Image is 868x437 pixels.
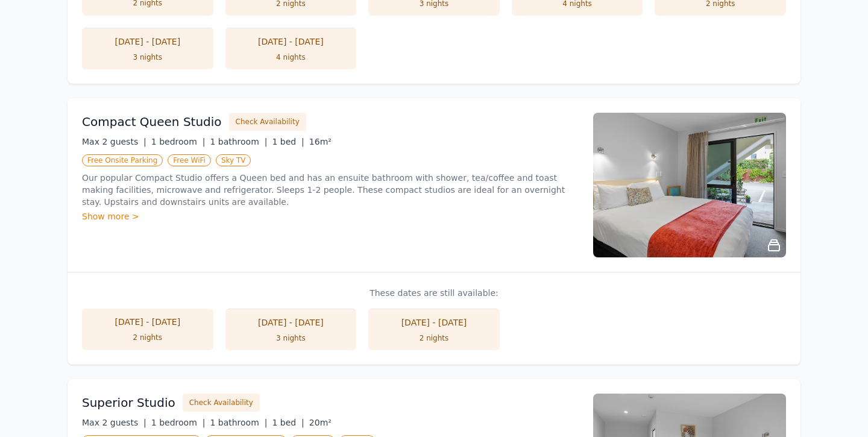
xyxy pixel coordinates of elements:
div: [DATE] - [DATE] [94,36,201,48]
span: Max 2 guests | [82,418,146,427]
div: 2 nights [380,333,488,343]
div: [DATE] - [DATE] [237,36,345,48]
span: 1 bathroom | [210,137,267,146]
span: 1 bedroom | [151,137,206,146]
span: Max 2 guests | [82,137,146,146]
div: 2 nights [94,333,201,342]
div: 3 nights [237,333,345,343]
p: These dates are still available: [82,287,786,299]
div: 4 nights [237,52,345,62]
span: 1 bedroom | [151,418,206,427]
h3: Compact Queen Studio [82,113,222,130]
span: 16m² [309,137,332,146]
div: [DATE] - [DATE] [380,316,488,329]
span: 1 bathroom | [210,418,267,427]
span: 1 bed | [272,418,304,427]
span: Free Onsite Parking [82,154,163,166]
div: 3 nights [94,52,201,62]
button: Check Availability [183,394,260,412]
span: Sky TV [216,154,251,166]
div: Show more > [82,210,579,222]
span: 20m² [309,418,332,427]
div: [DATE] - [DATE] [94,316,201,328]
span: Free WiFi [168,154,211,166]
button: Check Availability [229,113,306,131]
div: [DATE] - [DATE] [237,316,345,329]
h3: Superior Studio [82,394,175,411]
p: Our popular Compact Studio offers a Queen bed and has an ensuite bathroom with shower, tea/coffee... [82,172,579,208]
span: 1 bed | [272,137,304,146]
